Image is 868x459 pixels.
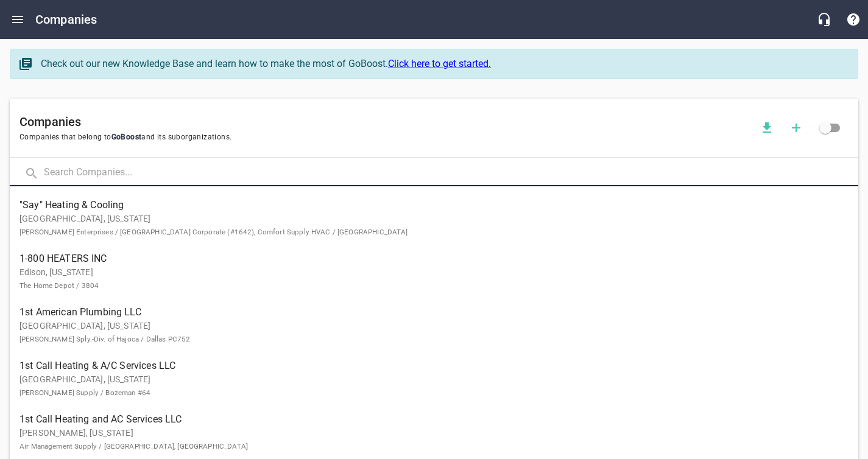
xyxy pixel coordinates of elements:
[111,133,142,141] span: GoBoost
[19,320,829,345] p: [GEOGRAPHIC_DATA], [US_STATE]
[388,58,491,69] a: Click here to get started.
[19,412,829,427] span: 1st Call Heating and AC Services LLC
[811,113,840,142] span: Click to view all companies
[10,298,858,352] a: 1st American Plumbing LLC[GEOGRAPHIC_DATA], [US_STATE][PERSON_NAME] Sply.-Div. of Hajoca / Dallas...
[3,5,32,34] button: Open drawer
[19,359,829,373] span: 1st Call Heating & A/C Services LLC
[19,112,752,131] h6: Companies
[10,405,858,459] a: 1st Call Heating and AC Services LLC[PERSON_NAME], [US_STATE]Air Management Supply / [GEOGRAPHIC_...
[19,373,829,399] p: [GEOGRAPHIC_DATA], [US_STATE]
[19,388,150,397] small: [PERSON_NAME] Supply / Bozeman #64
[19,266,829,292] p: Edison, [US_STATE]
[810,5,839,34] button: Live Chat
[41,57,845,71] div: Check out our new Knowledge Base and learn how to make the most of GoBoost.
[19,131,752,144] span: Companies that belong to and its suborganizations.
[19,281,99,290] small: The Home Depot / 3804
[19,442,248,450] small: Air Management Supply / [GEOGRAPHIC_DATA], [GEOGRAPHIC_DATA]
[10,245,858,298] a: 1-800 HEATERS INCEdison, [US_STATE]The Home Depot / 3804
[839,5,868,34] button: Support Portal
[19,427,829,452] p: [PERSON_NAME], [US_STATE]
[782,113,811,142] button: Add a new company
[35,10,97,29] h6: Companies
[10,191,858,245] a: "Say" Heating & Cooling[GEOGRAPHIC_DATA], [US_STATE][PERSON_NAME] Enterprises / [GEOGRAPHIC_DATA]...
[19,335,190,343] small: [PERSON_NAME] Sply.-Div. of Hajoca / Dallas PC752
[19,198,829,212] span: "Say" Heating & Cooling
[19,251,829,266] span: 1-800 HEATERS INC
[10,352,858,405] a: 1st Call Heating & A/C Services LLC[GEOGRAPHIC_DATA], [US_STATE][PERSON_NAME] Supply / Bozeman #64
[44,160,858,186] input: Search Companies...
[752,113,782,142] button: Download companies
[19,228,408,236] small: [PERSON_NAME] Enterprises / [GEOGRAPHIC_DATA] Corporate (#1642), Comfort Supply HVAC / [GEOGRAPHI...
[19,305,829,320] span: 1st American Plumbing LLC
[19,212,829,238] p: [GEOGRAPHIC_DATA], [US_STATE]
